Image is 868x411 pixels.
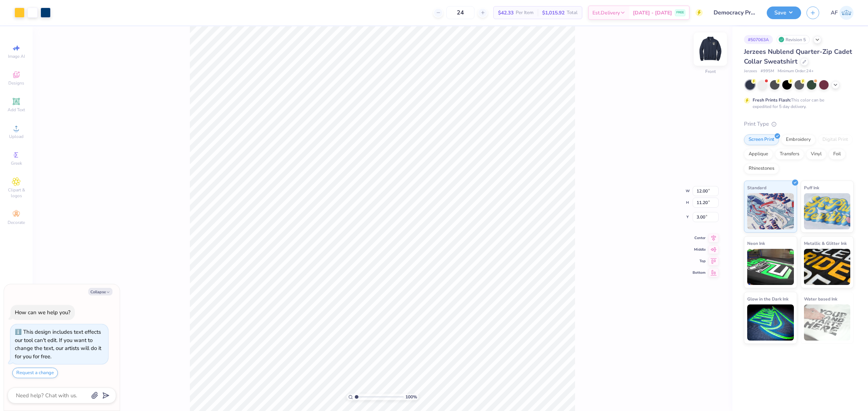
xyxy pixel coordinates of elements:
[693,270,706,275] span: Bottom
[8,80,24,86] span: Designs
[775,149,804,160] div: Transfers
[747,304,794,341] img: Glow in the Dark Ink
[778,68,814,74] span: Minimum Order: 24 +
[676,10,684,15] span: FREE
[693,259,706,264] span: Top
[829,149,846,160] div: Foil
[12,368,58,378] button: Request a change
[753,97,842,110] div: This color can be expedited for 5 day delivery.
[804,239,847,247] span: Metallic & Glitter Ink
[88,288,112,295] button: Collapse
[747,295,788,303] span: Glow in the Dark Ink
[804,184,819,191] span: Puff Ink
[567,9,578,17] span: Total
[705,68,716,75] div: Front
[831,6,854,20] a: AF
[633,9,672,17] span: [DATE] - [DATE]
[8,107,25,113] span: Add Text
[446,6,475,19] input: – –
[804,249,851,285] img: Metallic & Glitter Ink
[592,9,620,17] span: Est. Delivery
[761,68,774,74] span: # 995M
[744,35,773,44] div: # 507063A
[747,184,766,191] span: Standard
[776,35,810,44] div: Revision 5
[15,328,101,360] div: This design includes text effects our tool can't edit. If you want to change the text, our artist...
[405,394,417,400] span: 100 %
[831,9,838,17] span: AF
[839,6,854,20] img: Ana Francesca Bustamante
[516,9,533,17] span: Per Item
[4,187,29,199] span: Clipart & logos
[806,149,826,160] div: Vinyl
[767,7,801,19] button: Save
[11,160,22,166] span: Greek
[693,247,706,252] span: Middle
[744,68,757,74] span: Jerzees
[693,235,706,241] span: Center
[708,5,761,20] input: Untitled Design
[8,53,25,59] span: Image AI
[753,97,791,103] strong: Fresh Prints Flash:
[747,239,765,247] span: Neon Ink
[747,193,794,229] img: Standard
[744,134,779,145] div: Screen Print
[744,47,852,66] span: Jerzees Nublend Quarter-Zip Cadet Collar Sweatshirt
[15,309,71,316] div: How can we help you?
[542,9,565,17] span: $1,015.92
[744,163,779,174] div: Rhinestones
[9,134,24,139] span: Upload
[804,193,851,229] img: Puff Ink
[744,120,854,128] div: Print Type
[498,9,514,17] span: $42.33
[747,249,794,285] img: Neon Ink
[8,220,25,225] span: Decorate
[696,35,725,64] img: Front
[804,295,837,303] span: Water based Ink
[744,149,773,160] div: Applique
[781,134,816,145] div: Embroidery
[818,134,853,145] div: Digital Print
[804,304,851,341] img: Water based Ink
